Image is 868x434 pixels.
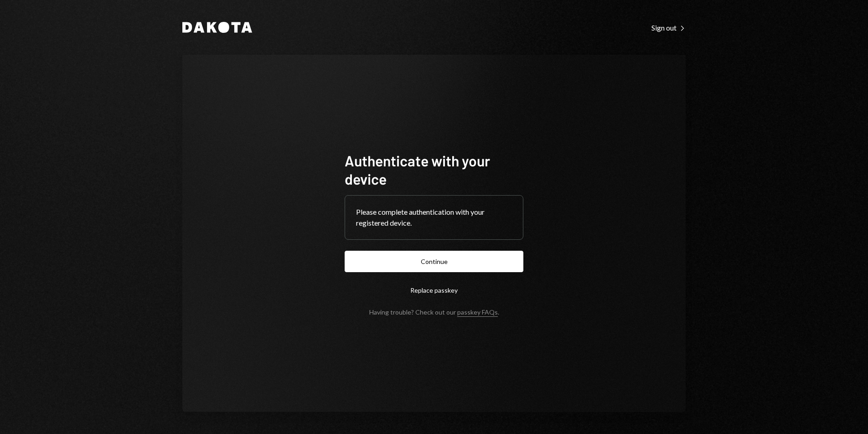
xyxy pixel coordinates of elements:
[345,251,523,272] button: Continue
[345,279,523,301] button: Replace passkey
[356,207,512,228] div: Please complete authentication with your registered device.
[369,308,499,316] div: Having trouble? Check out our .
[651,22,686,32] a: Sign out
[457,308,498,317] a: passkey FAQs
[345,151,523,188] h1: Authenticate with your device
[651,23,686,32] div: Sign out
